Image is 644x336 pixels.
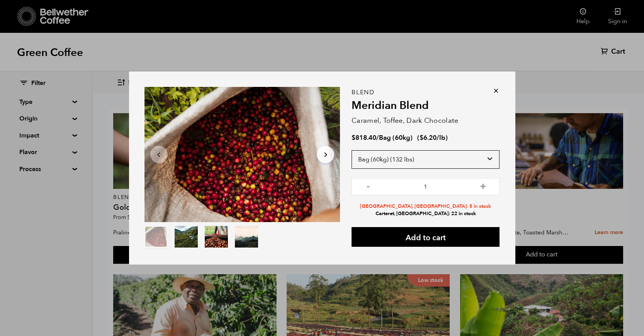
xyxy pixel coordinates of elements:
[437,133,445,142] span: /lb
[352,210,500,217] li: Carteret, [GEOGRAPHIC_DATA]: 22 in stock
[352,133,355,142] span: $
[352,133,376,142] bdi: 818.40
[420,133,437,142] bdi: 6.20
[352,115,500,126] p: Caramel, Toffee, Dark Chocolate
[352,227,500,247] button: Add to cart
[478,182,488,190] button: +
[379,133,413,142] span: Bag (60kg)
[363,182,373,190] button: -
[420,133,423,142] span: $
[352,99,500,112] h2: Meridian Blend
[417,133,448,142] span: ( )
[352,203,500,210] li: [GEOGRAPHIC_DATA], [GEOGRAPHIC_DATA]: 5 in stock
[376,133,379,142] span: /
